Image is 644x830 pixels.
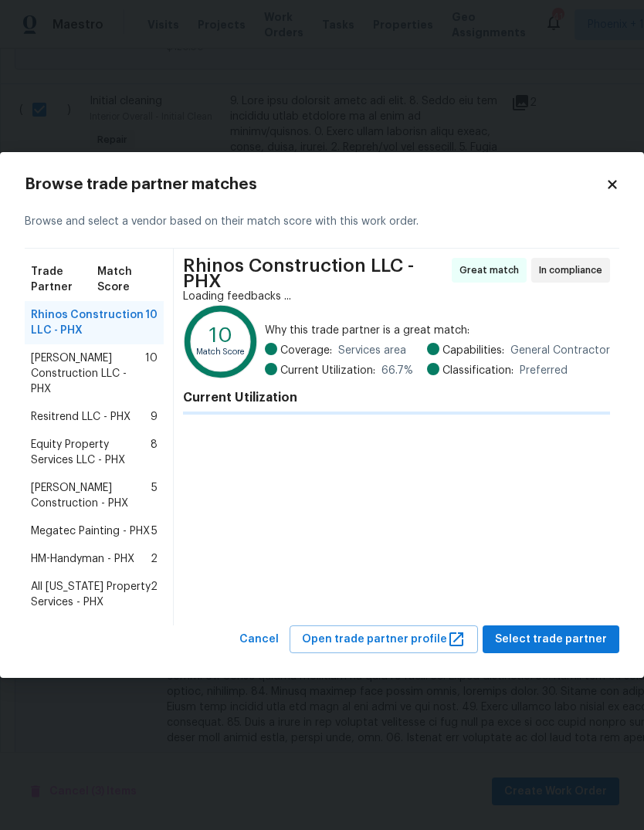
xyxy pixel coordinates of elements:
[196,347,246,356] text: Match Score
[151,551,158,567] span: 2
[302,630,466,649] span: Open trade partner profile
[183,258,447,289] span: Rhinos Construction LLC - PHX
[338,343,406,358] span: Services area
[539,263,608,278] span: In compliance
[31,551,134,567] span: HM-Handyman - PHX
[209,324,232,345] text: 10
[31,579,151,610] span: All [US_STATE] Property Services - PHX
[97,264,158,295] span: Match Score
[495,630,607,649] span: Select trade partner
[25,195,619,249] div: Browse and select a vendor based on their match score with this work order.
[151,437,158,468] span: 8
[31,307,145,338] span: Rhinos Construction LLC - PHX
[280,343,332,358] span: Coverage:
[442,343,504,358] span: Capabilities:
[145,307,158,338] span: 10
[265,323,610,338] span: Why this trade partner is a great match:
[31,437,151,468] span: Equity Property Services LLC - PHX
[145,351,158,397] span: 10
[483,625,619,654] button: Select trade partner
[459,263,525,278] span: Great match
[510,343,610,358] span: General Contractor
[151,480,158,511] span: 5
[31,351,145,397] span: [PERSON_NAME] Construction LLC - PHX
[442,363,514,378] span: Classification:
[381,363,413,378] span: 66.7 %
[31,409,130,425] span: Resitrend LLC - PHX
[239,630,279,649] span: Cancel
[151,409,158,425] span: 9
[280,363,375,378] span: Current Utilization:
[25,177,605,192] h2: Browse trade partner matches
[183,289,610,304] div: Loading feedbacks ...
[233,625,285,654] button: Cancel
[151,523,158,539] span: 5
[151,579,158,610] span: 2
[290,625,478,654] button: Open trade partner profile
[31,264,97,295] span: Trade Partner
[31,523,150,539] span: Megatec Painting - PHX
[31,480,151,511] span: [PERSON_NAME] Construction - PHX
[520,363,568,378] span: Preferred
[183,390,610,405] h4: Current Utilization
